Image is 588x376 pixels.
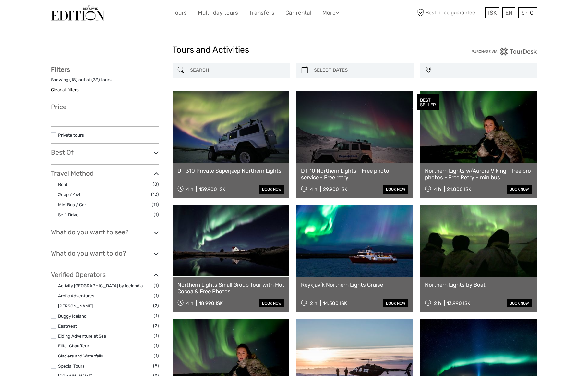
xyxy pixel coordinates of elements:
h1: Tours and Activities [173,45,416,55]
div: 14.500 ISK [323,300,347,306]
h3: Best Of [51,148,159,156]
span: 4 h [310,186,317,192]
h3: What do you want to do? [51,249,159,257]
a: Elding Adventure at Sea [58,333,106,339]
h3: Travel Method [51,169,159,177]
h3: What do you want to see? [51,228,159,236]
label: 33 [93,77,98,83]
a: Boat [58,182,67,187]
span: (2) [153,322,159,330]
a: book now [259,299,284,307]
span: (1) [154,342,159,349]
span: 4 h [434,186,441,192]
a: Special Tours [58,363,85,369]
span: ISK [488,9,497,16]
span: (2) [153,302,159,309]
span: (1) [154,312,159,320]
a: Transfers [249,8,274,18]
span: (1) [154,352,159,359]
div: 18.990 ISK [199,300,223,306]
a: Multi-day tours [198,8,238,18]
a: book now [507,299,532,307]
a: book now [383,299,408,307]
a: Activity [GEOGRAPHIC_DATA] by Icelandia [58,283,143,288]
a: More [322,8,339,18]
a: DT 310 Private Superjeep Northern Lights [177,168,285,174]
div: Showing ( ) out of ( ) tours [51,77,159,87]
a: Car rental [285,8,311,18]
img: PurchaseViaTourDesk.png [471,47,537,56]
a: Jeep / 4x4 [58,192,80,197]
div: EN [502,7,515,18]
span: (5) [153,362,159,370]
span: (13) [151,191,159,198]
a: Reykjavík Northern Lights Cruise [301,282,408,288]
a: book now [383,185,408,194]
label: 18 [71,77,76,83]
span: 2 h [434,300,441,306]
a: Private tours [58,132,84,138]
a: Self-Drive [58,212,78,217]
a: Northern Lights Small Group Tour with Hot Cocoa & Free Photos [177,282,285,295]
a: Elite-Chauffeur [58,343,89,348]
a: Clear all filters [51,87,79,92]
h3: Verified Operators [51,271,159,279]
a: Arctic Adventures [58,293,94,298]
span: (1) [154,282,159,289]
span: 2 h [310,300,317,306]
a: Northern Lights by Boat [425,282,532,288]
div: 159.900 ISK [199,186,225,192]
img: The Reykjavík Edition [51,5,105,21]
a: EastWest [58,323,77,329]
span: 4 h [186,300,193,306]
a: [PERSON_NAME] [58,303,93,308]
h3: Price [51,103,159,111]
span: 4 h [186,186,193,192]
span: (1) [154,211,159,218]
div: 21.000 ISK [447,186,471,192]
strong: Filters [51,66,70,73]
a: DT 10 Northern Lights - Free photo service - Free retry [301,168,408,181]
a: Mini Bus / Car [58,202,86,207]
a: Buggy Iceland [58,313,87,319]
a: book now [259,185,284,194]
div: 13.990 ISK [447,300,470,306]
a: Tours [173,8,187,18]
input: SEARCH [187,65,286,76]
span: (11) [152,201,159,208]
span: 0 [529,9,534,16]
div: BEST SELLER [417,94,439,111]
a: book now [507,185,532,194]
a: Northern Lights w/Aurora Viking - free pro photos - Free Retry – minibus [425,168,532,181]
span: (8) [153,181,159,188]
div: 29.900 ISK [323,186,347,192]
span: Best price guarantee [416,7,484,18]
input: SELECT DATES [311,65,410,76]
span: (1) [154,332,159,340]
a: Glaciers and Waterfalls [58,353,103,358]
span: (1) [154,292,159,299]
